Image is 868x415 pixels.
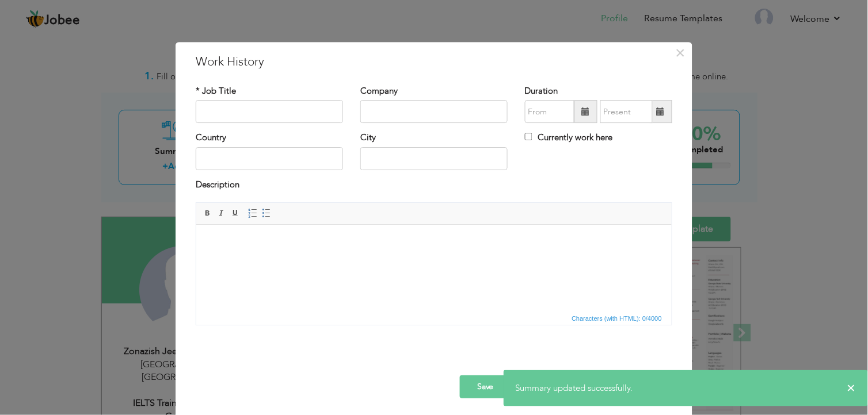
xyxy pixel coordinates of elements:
a: Italic [215,207,228,220]
iframe: Rich Text Editor, workEditor [196,225,672,311]
button: Close [671,44,690,62]
input: Present [600,101,653,124]
a: Underline [229,207,242,220]
label: Currently work here [525,132,613,144]
label: Duration [525,85,558,97]
a: Insert/Remove Bulleted List [260,207,273,220]
span: × [676,43,686,63]
div: Statistics [570,313,666,324]
input: Currently work here [525,133,532,141]
span: Characters (with HTML): 0/4000 [570,313,665,324]
label: Company [360,85,398,97]
label: City [360,132,376,144]
input: From [525,101,574,124]
label: Country [196,132,226,144]
label: * Job Title [196,85,236,97]
a: Bold [201,207,214,220]
button: Save [460,375,511,398]
span: × [847,382,856,394]
a: Insert/Remove Numbered List [246,207,259,220]
label: Description [196,179,239,191]
span: Summary updated successfully. [516,382,633,394]
h3: Work History [196,53,672,71]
